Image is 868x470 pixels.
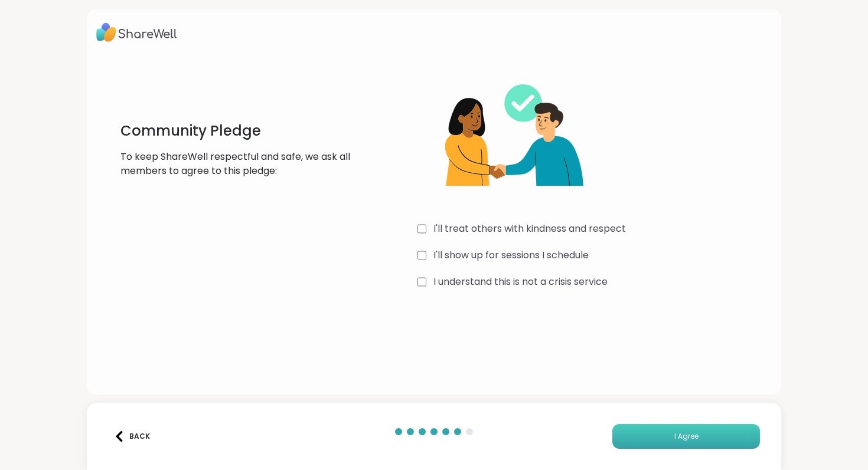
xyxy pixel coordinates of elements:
[108,424,155,449] button: Back
[114,431,150,442] div: Back
[433,275,608,289] label: I understand this is not a crisis service
[433,248,589,262] label: I'll show up for sessions I schedule
[433,222,626,236] label: I'll treat others with kindness and respect
[120,121,357,140] h1: Community Pledge
[120,150,357,178] p: To keep ShareWell respectful and safe, we ask all members to agree to this pledge:
[674,431,699,442] span: I Agree
[96,19,177,46] img: ShareWell Logo
[612,424,760,449] button: I Agree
